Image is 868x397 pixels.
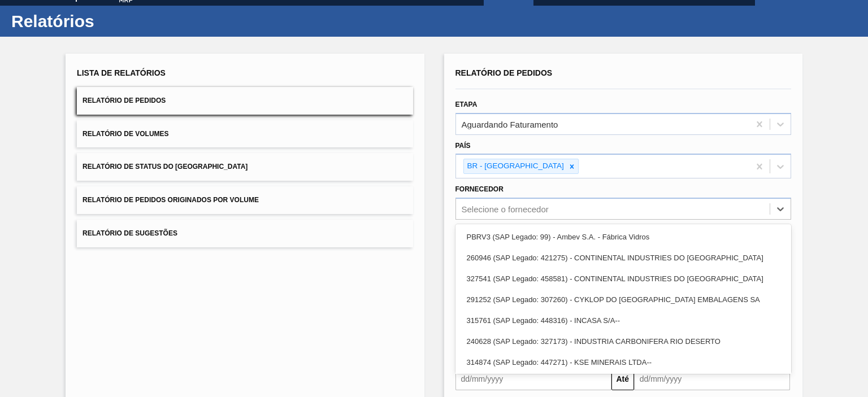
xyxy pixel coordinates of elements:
div: Selecione o fornecedor [462,204,549,214]
span: Relatório de Status do [GEOGRAPHIC_DATA] [83,163,248,171]
label: Etapa [455,101,478,108]
div: PBRV3 (SAP Legado: 99) - Ambev S.A. - Fábrica Vidros [455,226,791,247]
div: 240628 (SAP Legado: 327173) - INDUSTRIA CARBONIFERA RIO DESERTO [455,331,791,352]
span: Relatório de Pedidos [83,97,166,104]
span: Lista de Relatórios [77,68,166,77]
button: Relatório de Pedidos [77,87,413,115]
input: dd/mm/yyyy [455,368,611,390]
button: Relatório de Status do [GEOGRAPHIC_DATA] [77,153,413,181]
div: 318976 (SAP Legado: 400671) - MANUCHAR COMERCIO EXTERIOR LTDA [455,373,791,394]
button: Relatório de Pedidos Originados por Volume [77,186,413,214]
div: 327541 (SAP Legado: 458581) - CONTINENTAL INDUSTRIES DO [GEOGRAPHIC_DATA] [455,268,791,289]
span: Relatório de Volumes [83,130,168,138]
div: BR - [GEOGRAPHIC_DATA] [464,159,566,173]
input: dd/mm/yyyy [634,368,790,390]
div: Aguardando Faturamento [462,119,558,129]
span: Relatório de Sugestões [83,229,177,237]
button: Relatório de Volumes [77,120,413,148]
div: 260946 (SAP Legado: 421275) - CONTINENTAL INDUSTRIES DO [GEOGRAPHIC_DATA] [455,247,791,268]
button: Até [611,368,634,390]
label: País [455,142,471,150]
div: 291252 (SAP Legado: 307260) - CYKLOP DO [GEOGRAPHIC_DATA] EMBALAGENS SA [455,289,791,310]
span: Relatório de Pedidos Originados por Volume [83,196,259,204]
button: Relatório de Sugestões [77,220,413,247]
div: 315761 (SAP Legado: 448316) - INCASA S/A-- [455,310,791,331]
h1: Relatórios [11,15,212,28]
span: Relatório de Pedidos [455,68,553,77]
div: 314874 (SAP Legado: 447271) - KSE MINERAIS LTDA-- [455,352,791,373]
label: Fornecedor [455,185,504,193]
